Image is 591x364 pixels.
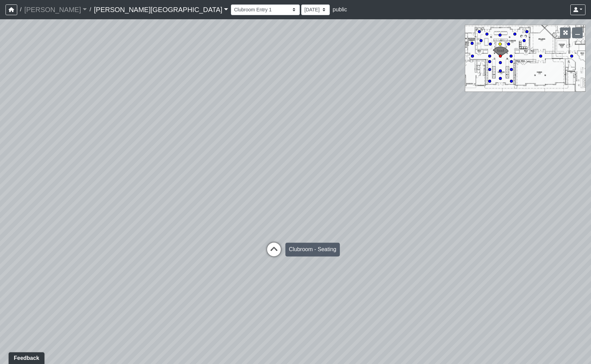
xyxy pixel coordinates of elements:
a: [PERSON_NAME][GEOGRAPHIC_DATA] [94,3,228,17]
div: Clubroom - Seating [285,243,340,256]
span: / [17,3,24,17]
a: [PERSON_NAME] [24,3,87,17]
span: / [87,3,94,17]
span: public [333,7,347,12]
iframe: Ybug feedback widget [5,350,46,364]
